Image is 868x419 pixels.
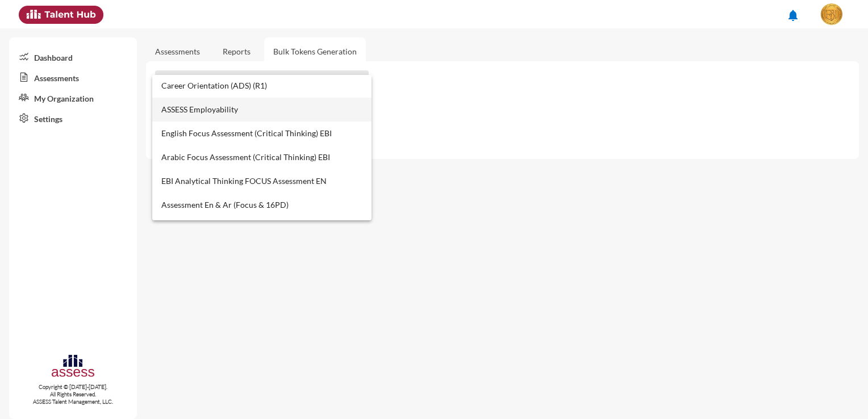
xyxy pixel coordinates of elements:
[161,217,363,241] span: Assessment (Focus) ISF
[161,98,363,121] span: ASSESS Employability
[161,74,363,98] span: Career Orientation (ADS) (R1)
[161,145,363,169] span: Arabic Focus Assessment (Critical Thinking) EBI
[161,193,363,217] span: Assessment En & Ar (Focus & 16PD)
[161,169,363,193] span: EBI Analytical Thinking FOCUS Assessment EN
[161,121,363,145] span: English Focus Assessment (Critical Thinking) EBI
